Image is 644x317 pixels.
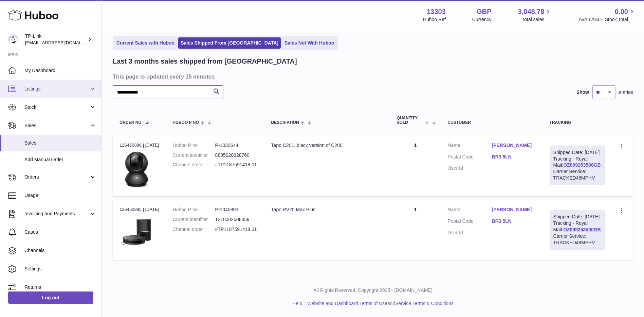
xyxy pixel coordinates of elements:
span: Cases [24,229,96,235]
dt: Current identifier [173,152,215,158]
dt: Huboo P no [173,142,215,149]
h3: This page is updated every 15 minutes [113,73,631,80]
a: Service Terms & Conditions [395,301,454,306]
span: 0.00 [615,7,628,16]
a: [PERSON_NAME] [492,206,536,213]
td: 1 [390,200,441,260]
span: AVAILABLE Stock Total [578,16,636,23]
div: Carrier Service: TRACKED48MPHV [553,168,601,181]
dd: P-1032644 [215,142,258,149]
span: Returns [24,284,96,290]
a: OZ099253586GB [563,162,601,168]
dt: Name [448,206,492,215]
img: gaby.chen@tp-link.com [8,34,18,45]
a: Help [292,301,302,306]
span: Sales [24,140,96,146]
span: Description [271,120,299,125]
div: Shipped Date: [DATE] [553,149,601,156]
img: 1744299214.jpg [119,215,153,247]
span: My Dashboard [24,67,96,74]
h2: Last 3 months sales shipped from [GEOGRAPHIC_DATA] [113,57,297,66]
a: Log out [8,291,93,304]
a: Current Sales with Huboo [114,37,177,49]
span: Stock [24,104,89,111]
div: Shipped Date: [DATE] [553,214,601,220]
a: BR3 5LN [492,218,536,224]
a: OZ099253590GB [563,227,601,232]
span: Sales [24,122,89,129]
a: Website and Dashboard Terms of Use [307,301,387,306]
dt: Channel order [173,226,215,233]
dt: User Id [448,230,492,236]
div: Currency [472,16,492,23]
dt: Channel order [173,162,215,168]
dd: 8885020628760 [215,152,258,158]
dt: Current identifier [173,216,215,223]
dt: Postal Code [448,154,492,162]
span: Invoicing and Payments [24,211,89,217]
div: 126450886 | [DATE] [119,142,159,148]
dd: P-1040893 [215,206,258,213]
span: Usage [24,192,96,199]
div: TP-Link [25,33,86,46]
strong: 13303 [427,7,446,16]
div: Tapo RV20 Max Plus [271,206,383,213]
span: Settings [24,266,96,272]
dt: Postal Code [448,218,492,226]
div: 126450885 | [DATE] [119,206,159,213]
div: Tapo C201, black version of C200 [271,142,383,149]
a: Sales Not With Huboo [282,37,336,49]
div: Customer [448,120,536,125]
span: Quantity Sold [397,116,424,125]
dt: Huboo P no [173,206,215,213]
span: Add Manual Order [24,156,96,163]
span: Listings [24,86,89,92]
span: 3,048.78 [518,7,545,16]
a: BR3 5LN [492,154,536,160]
span: Order No [119,120,142,125]
img: 133031739979760.jpg [119,150,153,188]
dt: User Id [448,165,492,171]
li: and [305,300,454,307]
span: Total sales [522,16,552,23]
span: entries [619,89,633,96]
a: Sales Shipped From [GEOGRAPHIC_DATA] [178,37,281,49]
div: Tracking - Royal Mail: [550,146,605,185]
strong: GBP [477,7,491,16]
dd: #TP1187591418.01 [215,226,258,233]
p: All Rights Reserved. Copyright 2025 - [DOMAIN_NAME] [107,287,639,294]
span: Orders [24,174,89,180]
td: 1 [390,135,441,197]
a: 0.00 AVAILABLE Stock Total [578,7,636,23]
label: Show [576,89,589,96]
dd: 1210002608459 [215,216,258,223]
a: 3,048.78 Total sales [518,7,552,23]
dt: Name [448,142,492,150]
a: [PERSON_NAME] [492,142,536,149]
div: Carrier Service: TRACKED48MPHV [553,233,601,246]
dd: #TP1187591418.01 [215,162,258,168]
div: Huboo Ref [423,16,446,23]
span: Huboo P no [173,120,199,125]
span: [EMAIL_ADDRESS][DOMAIN_NAME] [25,40,100,45]
div: Tracking [550,120,605,125]
div: Tracking - Royal Mail: [550,210,605,249]
span: Channels [24,247,96,254]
